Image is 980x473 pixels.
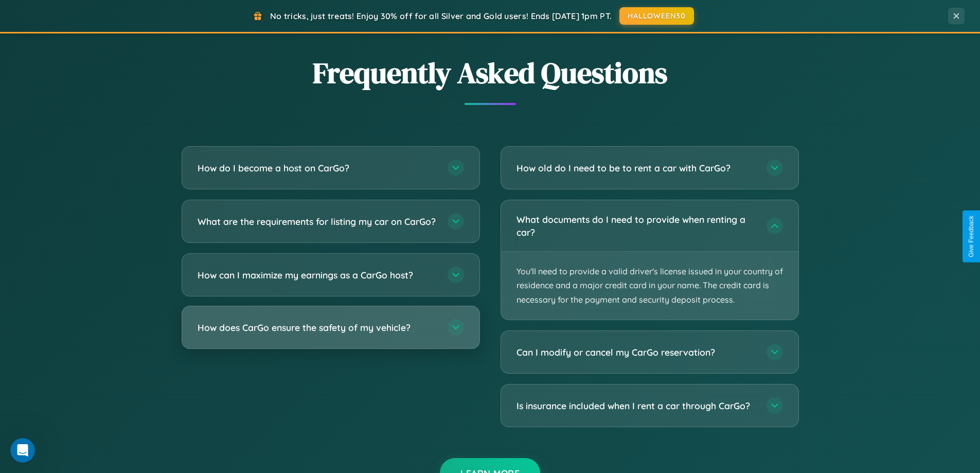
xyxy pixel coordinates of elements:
[182,53,799,93] h2: Frequently Asked Questions
[619,7,694,25] button: HALLOWEEN30
[516,213,756,238] h3: What documents do I need to provide when renting a car?
[516,399,756,412] h3: Is insurance included when I rent a car through CarGo?
[501,252,798,320] p: You'll need to provide a valid driver's license issued in your country of residence and a major c...
[516,346,756,359] h3: Can I modify or cancel my CarGo reservation?
[198,269,437,282] h3: How can I maximize my earnings as a CarGo host?
[198,162,437,174] h3: How do I become a host on CarGo?
[968,216,975,257] div: Give Feedback
[198,215,437,228] h3: What are the requirements for listing my car on CarGo?
[198,321,437,334] h3: How does CarGo ensure the safety of my vehicle?
[10,438,35,463] iframe: Intercom live chat
[270,11,612,21] span: No tricks, just treats! Enjoy 30% off for all Silver and Gold users! Ends [DATE] 1pm PT.
[516,162,756,174] h3: How old do I need to be to rent a car with CarGo?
